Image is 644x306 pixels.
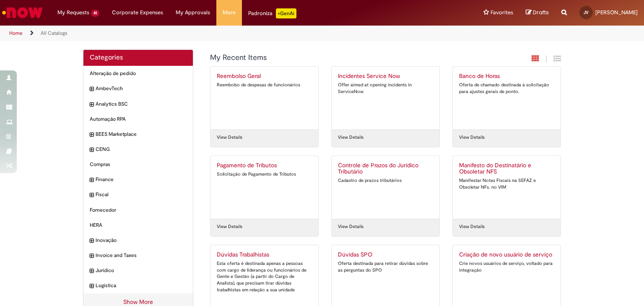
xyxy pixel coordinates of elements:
[90,146,93,154] i: expand category CENG
[96,267,187,274] span: Jurídico
[210,54,470,62] h1: {"description":"","title":"My Recent Items"} Category
[83,172,193,187] div: expand category Finance Finance
[533,8,549,16] span: Drafts
[90,191,93,200] i: expand category Fiscal
[459,134,485,141] a: View Details
[83,278,193,293] div: expand category Logística Logística
[459,162,554,176] h2: Manifesto do Destinatário e Obsoletar NFS
[217,82,312,88] div: Reembolso de despesas de funcionários
[338,177,433,184] div: Cadastro de prazos tributários
[96,282,187,289] span: Logística
[217,260,312,293] div: Esta oferta é destinada apenas a pessoas com cargo de liderança ou funcionários de Gente e Gestão...
[210,156,318,219] a: Pagamento de Tributos Solicitação de Pagamento de Tributos
[90,131,93,139] i: expand category BEES Marketplace
[96,176,187,183] span: Finance
[6,26,423,41] ul: Page breadcrumbs
[1,4,44,21] img: ServiceNow
[532,54,539,62] i: Card View
[217,73,312,80] h2: Reembolso Geral
[332,67,439,130] a: Incidentes Service Now Offer aimed at opening incidents in ServiceNow
[338,252,433,258] h2: Dúvidas SPO
[248,8,296,18] div: Padroniza
[90,252,93,260] i: expand category Invoice and Taxes
[453,156,561,219] a: Manifesto do Destinatário e Obsoletar NFS Manifestar Notas Fiscais na SEFAZ e Obsoletar NFs. no VIM
[83,112,193,127] div: Automação RPA
[83,218,193,233] div: HERA
[83,142,193,157] div: expand category CENG CENG
[210,67,318,130] a: Reembolso Geral Reembolso de despesas de funcionários
[217,171,312,178] div: Solicitação de Pagamento de Tributos
[90,116,187,123] span: Automação RPA
[338,134,364,141] a: View Details
[83,187,193,202] div: expand category Fiscal Fiscal
[83,81,193,96] div: expand category AmbevTech AmbevTech
[96,131,187,138] span: BEES Marketplace
[83,127,193,142] div: expand category BEES Marketplace BEES Marketplace
[83,202,193,218] div: Fornecedor
[90,85,93,93] i: expand category AmbevTech
[96,191,187,198] span: Fiscal
[553,54,561,62] i: Grid View
[83,233,193,248] div: expand category Inovação Inovação
[57,8,89,17] span: My Requests
[459,177,554,190] div: Manifestar Notas Fiscais na SEFAZ e Obsoletar NFs. no VIM
[338,162,433,176] h2: Controle de Prazos do Jurídico Tributário
[491,8,513,17] span: Favorites
[83,66,193,81] div: Alteração de pedido
[332,156,439,219] a: Controle de Prazos do Jurídico Tributário Cadastro de prazos tributários
[90,207,187,214] span: Fornecedor
[83,66,193,293] ul: Categories
[338,73,433,80] h2: Incidentes Service Now
[91,10,99,17] span: 41
[90,282,93,290] i: expand category Logística
[338,223,364,230] a: View Details
[217,134,242,141] a: View Details
[90,267,93,275] i: expand category Jurídico
[276,8,296,18] p: +GenAi
[96,237,187,244] span: Inovação
[526,9,549,17] a: Drafts
[584,10,589,15] span: JV
[217,252,312,258] h2: Dúvidas Trabalhistas
[96,146,187,153] span: CENG
[112,8,163,17] span: Corporate Expenses
[459,223,485,230] a: View Details
[90,70,187,77] span: Alteração de pedido
[545,54,547,64] span: |
[217,162,312,169] h2: Pagamento de Tributos
[96,85,187,92] span: AmbevTech
[338,82,433,95] div: Offer aimed at opening incidents in ServiceNow
[83,157,193,172] div: Compras
[223,8,236,17] span: More
[90,222,187,229] span: HERA
[96,252,187,259] span: Invoice and Taxes
[90,161,187,168] span: Compras
[176,8,210,17] span: My Approvals
[96,101,187,108] span: Analytics BSC
[459,252,554,258] h2: Criação de novo usuário de serviço
[90,176,93,184] i: expand category Finance
[83,263,193,278] div: expand category Jurídico Jurídico
[90,101,93,109] i: expand category Analytics BSC
[453,67,561,130] a: Banco de Horas Oferta de chamado destinada à solicitação para ajustes gerais de ponto.
[459,82,554,95] div: Oferta de chamado destinada à solicitação para ajustes gerais de ponto.
[90,54,187,62] h2: Categories
[338,260,433,273] div: Oferta destinada para retirar dúvidas sobre as perguntas do SPO
[595,9,638,16] span: [PERSON_NAME]
[90,237,93,245] i: expand category Inovação
[217,223,242,230] a: View Details
[83,96,193,112] div: expand category Analytics BSC Analytics BSC
[459,73,554,80] h2: Banco de Horas
[459,260,554,273] div: Crie novos usuários de serviço, voltado para integração
[123,298,153,306] a: Show More
[83,248,193,263] div: expand category Invoice and Taxes Invoice and Taxes
[41,30,68,36] a: All Catalogs
[9,30,23,36] a: Home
